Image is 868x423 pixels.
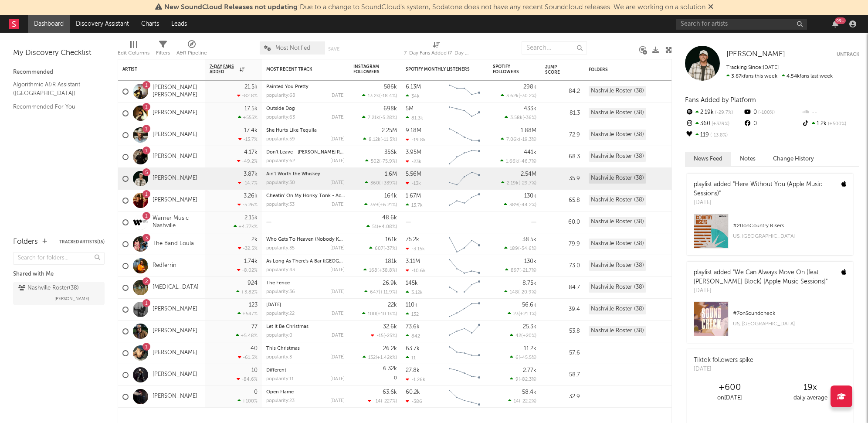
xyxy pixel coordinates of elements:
[382,137,396,142] span: -11.5 %
[520,137,535,142] span: -19.3 %
[135,15,165,33] a: Charts
[266,85,345,89] div: Painted You Pretty
[238,180,258,186] div: -14.7 %
[236,333,258,338] div: +5.48 %
[545,326,580,337] div: 53.8
[519,246,535,251] span: -54.6 %
[522,280,536,286] div: 8.75k
[504,246,536,251] div: ( )
[362,115,397,120] div: ( )
[238,136,258,142] div: -13.7 %
[385,246,396,251] span: -37 %
[330,290,345,294] div: [DATE]
[13,237,38,247] div: Folders
[266,137,295,142] div: popularity: 59
[731,152,764,166] button: Notes
[687,301,853,343] a: #7onSoundcheckUS, [GEOGRAPHIC_DATA]
[266,246,295,251] div: popularity: 35
[445,255,484,277] svg: Chart title
[445,277,484,299] svg: Chart title
[743,107,801,118] div: 0
[523,324,536,330] div: 25.3k
[685,130,743,141] div: 119
[709,133,728,138] span: -13.8 %
[506,94,519,99] span: 3.62k
[266,324,345,329] div: Let It Be Christmas
[589,173,646,184] div: Nashville Roster (38)
[385,259,397,264] div: 181k
[369,137,380,142] span: 8.12k
[545,65,567,75] div: Jump Score
[330,137,345,142] div: [DATE]
[445,190,484,211] svg: Chart title
[445,146,484,168] svg: Chart title
[153,175,197,182] a: [PERSON_NAME]
[379,268,396,273] span: +38.8 %
[266,268,295,273] div: popularity: 43
[694,269,827,285] a: "We Can Always Move On (feat. [PERSON_NAME] Block) [Apple Music Sessions]"
[589,86,646,96] div: Nashville Roster (38)
[388,302,397,308] div: 22k
[521,171,536,177] div: 2.54M
[685,118,743,130] div: 360
[506,159,518,164] span: 1.66k
[266,281,345,286] div: The Fence
[236,289,258,295] div: +3.82 %
[589,326,646,336] div: Nashville Roster (38)
[330,246,345,251] div: [DATE]
[726,50,785,59] a: [PERSON_NAME]
[380,181,396,186] span: +339 %
[164,4,298,11] span: New SoundCloud Releases not updating
[708,4,713,11] span: Dismiss
[153,327,197,335] a: [PERSON_NAME]
[363,267,397,273] div: ( )
[266,390,294,395] a: Open Flame
[237,311,258,317] div: +547 %
[520,181,535,186] span: -29.7 %
[726,74,833,79] span: 4.54k fans last week
[266,303,281,307] a: [DATE]
[445,102,484,124] svg: Chart title
[589,282,646,293] div: Nashville Roster (38)
[509,203,518,208] span: 389
[837,50,859,59] button: Untrack
[266,85,309,89] a: Painted You Pretty
[59,240,105,244] button: Tracked Artists(15)
[504,202,536,208] div: ( )
[380,290,396,295] span: +11.9 %
[13,48,105,58] div: My Discovery Checklist
[375,246,383,251] span: 607
[726,65,779,70] span: Tracking Since: [DATE]
[156,37,170,62] div: Filters
[370,203,378,208] span: 359
[406,128,421,133] div: 9.18M
[694,181,822,197] a: "Here Without You (Apple Music Sessions)"
[445,124,484,146] svg: Chart title
[54,293,89,304] span: [PERSON_NAME]
[266,106,295,111] a: Outside Dog
[406,302,417,308] div: 110k
[266,368,286,373] a: Different
[406,237,419,242] div: 75.2k
[244,128,258,133] div: 17.4k
[521,268,535,273] span: -21.7 %
[404,48,469,58] div: 7-Day Fans Added (7-Day Fans Added)
[384,150,397,155] div: 356k
[153,153,197,160] a: [PERSON_NAME]
[330,202,345,207] div: [DATE]
[153,109,197,117] a: [PERSON_NAME]
[383,324,397,330] div: 32.6k
[801,118,859,130] div: 1.2k
[153,306,197,313] a: [PERSON_NAME]
[827,122,846,126] span: +500 %
[589,67,654,72] div: Folders
[266,172,320,177] a: Ain't Worth the Whiskey
[251,237,258,242] div: 2k
[406,84,421,90] div: 6.13M
[508,311,536,317] div: ( )
[445,321,484,342] svg: Chart title
[545,217,580,228] div: 60.0
[364,289,397,295] div: ( )
[266,172,345,177] div: Ain't Worth the Whiskey
[13,102,96,112] a: Recommended For You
